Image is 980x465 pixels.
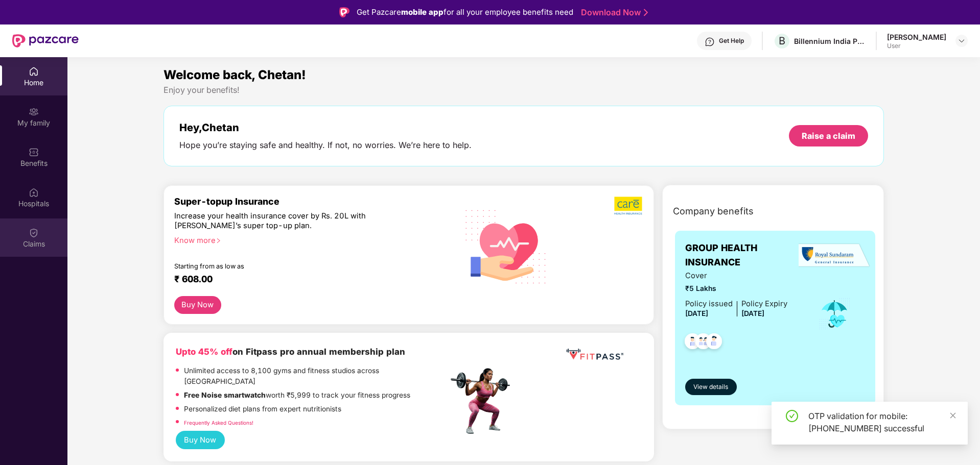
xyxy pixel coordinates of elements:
[685,283,787,295] span: ₹5 Lakhs
[448,365,519,437] img: fpp.png
[949,412,956,419] span: close
[184,390,410,401] p: worth ₹5,999 to track your fitness progress
[581,7,645,18] a: Download Now
[176,431,225,450] button: Buy Now
[179,121,472,134] div: Hey, Chetan
[357,6,573,18] div: Get Pazcare for all your employee benefits need
[705,37,715,47] img: svg+xml;base64,PHN2ZyBpZD0iSGVscC0zMngzMiIgeG1sbnM9Imh0dHA6Ly93d3cudzMub3JnLzIwMDAvc3ZnIiB3aWR0aD...
[802,130,855,141] div: Raise a claim
[685,309,708,317] span: [DATE]
[693,382,728,392] span: View details
[164,67,306,82] span: Welcome back, Chetan!
[164,85,884,95] div: Enjoy your benefits!
[794,36,866,46] div: Billennium India Private Limited
[614,196,643,215] img: b5dec4f62d2307b9de63beb79f102df3.png
[29,228,39,238] img: svg+xml;base64,PHN2ZyBpZD0iQ2xhaW0iIHhtbG5zPSJodHRwOi8vd3d3LnczLm9yZy8yMDAwL3N2ZyIgd2lkdGg9IjIwIi...
[184,420,253,426] a: Frequently Asked Questions!
[673,204,754,218] span: Company benefits
[401,7,444,17] strong: mobile app
[786,410,798,422] span: check-circle
[680,330,705,355] img: svg+xml;base64,PHN2ZyB4bWxucz0iaHR0cDovL3d3dy53My5vcmcvMjAwMC9zdmciIHdpZHRoPSI0OC45NDMiIGhlaWdodD...
[685,298,733,310] div: Policy issued
[741,309,764,317] span: [DATE]
[818,297,851,331] img: icon
[564,345,625,364] img: fppp.png
[12,34,79,47] img: New Pazcare Logo
[29,66,39,77] img: svg+xml;base64,PHN2ZyBpZD0iSG9tZSIgeG1sbnM9Imh0dHA6Ly93d3cudzMub3JnLzIwMDAvc3ZnIiB3aWR0aD0iMjAiIG...
[457,197,555,296] img: svg+xml;base64,PHN2ZyB4bWxucz0iaHR0cDovL3d3dy53My5vcmcvMjAwMC9zdmciIHhtbG5zOnhsaW5rPSJodHRwOi8vd3...
[685,241,804,270] span: GROUP HEALTH INSURANCE
[779,35,785,47] span: B
[691,330,716,355] img: svg+xml;base64,PHN2ZyB4bWxucz0iaHR0cDovL3d3dy53My5vcmcvMjAwMC9zdmciIHdpZHRoPSI0OC45MTUiIGhlaWdodD...
[685,270,787,282] span: Cover
[29,187,39,198] img: svg+xml;base64,PHN2ZyBpZD0iSG9zcGl0YWxzIiB4bWxucz0iaHR0cDovL3d3dy53My5vcmcvMjAwMC9zdmciIHdpZHRoPS...
[339,7,349,17] img: Logo
[179,140,472,151] div: Hope you’re staying safe and healthy. If not, no worries. We’re here to help.
[174,296,221,314] button: Buy Now
[29,147,39,157] img: svg+xml;base64,PHN2ZyBpZD0iQmVuZWZpdHMiIHhtbG5zPSJodHRwOi8vd3d3LnczLm9yZy8yMDAwL3N2ZyIgd2lkdGg9Ij...
[174,211,404,231] div: Increase your health insurance cover by Rs. 20L with [PERSON_NAME]’s super top-up plan.
[184,365,448,387] p: Unlimited access to 8,100 gyms and fitness studios across [GEOGRAPHIC_DATA]
[29,107,39,117] img: svg+xml;base64,PHN2ZyB3aWR0aD0iMjAiIGhlaWdodD0iMjAiIHZpZXdCb3g9IjAgMCAyMCAyMCIgZmlsbD0ibm9uZSIgeG...
[741,298,787,310] div: Policy Expiry
[799,243,870,268] img: insurerLogo
[174,274,438,286] div: ₹ 608.00
[887,42,946,50] div: User
[184,391,266,399] strong: Free Noise smartwatch
[174,196,448,207] div: Super-topup Insurance
[216,238,221,243] span: right
[702,330,727,355] img: svg+xml;base64,PHN2ZyB4bWxucz0iaHR0cDovL3d3dy53My5vcmcvMjAwMC9zdmciIHdpZHRoPSI0OC45NDMiIGhlaWdodD...
[958,37,966,45] img: svg+xml;base64,PHN2ZyBpZD0iRHJvcGRvd24tMzJ4MzIiIHhtbG5zPSJodHRwOi8vd3d3LnczLm9yZy8yMDAwL3N2ZyIgd2...
[887,32,946,42] div: [PERSON_NAME]
[644,7,648,18] img: Stroke
[685,379,737,395] button: View details
[184,404,341,415] p: Personalized diet plans from expert nutritionists
[808,410,955,434] div: OTP validation for mobile: [PHONE_NUMBER] successful
[174,262,405,270] div: Starting from as low as
[176,347,405,357] b: on Fitpass pro annual membership plan
[176,347,232,357] b: Upto 45% off
[719,37,744,45] div: Get Help
[174,236,442,243] div: Know more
